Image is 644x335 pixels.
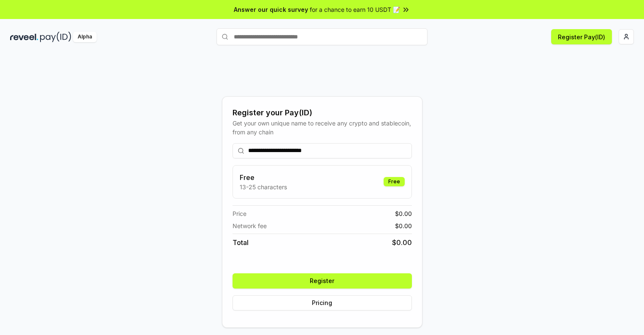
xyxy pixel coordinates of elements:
[233,119,412,136] div: Get your own unique name to receive any crypto and stablecoin, from any chain
[233,209,246,218] span: Price
[233,295,412,310] button: Pricing
[233,221,267,230] span: Network fee
[10,32,38,42] img: reveel_dark
[310,5,400,14] span: for a chance to earn 10 USDT 📝
[233,273,412,289] button: Register
[392,237,412,248] span: $ 0.00
[240,182,287,191] p: 13-25 characters
[233,107,412,119] div: Register your Pay(ID)
[395,209,412,218] span: $ 0.00
[234,5,308,14] span: Answer our quick survey
[240,172,287,182] h3: Free
[395,221,412,230] span: $ 0.00
[551,29,612,44] button: Register Pay(ID)
[233,237,249,248] span: Total
[384,177,405,186] div: Free
[40,32,71,42] img: pay_id
[73,32,97,42] div: Alpha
